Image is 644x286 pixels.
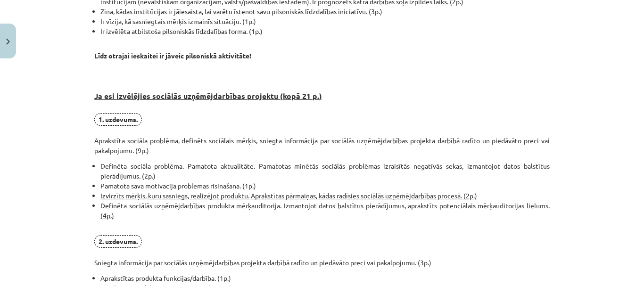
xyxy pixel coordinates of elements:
li: Ir izvēlēta atbilstoša pilsoniskās līdzdalības forma. (1p.) [100,26,550,36]
li: Ir vīzija, kā sasniegtais mērķis izmainīs situāciju. (1p.) [100,16,550,26]
strong: Līdz otrajai ieskaitei ir jāveic pilsoniskā aktivitāte! [94,51,251,60]
u: Izvirzīts mērķis, kuru sasniegs, realizējot produktu. Aprakstītas pārmaiņas, kādas radīsies sociā... [100,191,477,200]
u: Definēta sociālās uzņēmējdarbības produkta mērķauditorija. Izmantojot datos balstītus pierādījumu... [100,201,550,220]
img: icon-close-lesson-0947bae3869378f0d4975bcd49f059093ad1ed9edebbc8119c70593378902aed.svg [6,39,10,45]
li: Aprakstītas produkta funkcijas/darbība. (1p.) [100,273,550,283]
p: Aprakstīta sociāla problēma, definēts sociālais mērķis, sniegta informācija par sociālās uzņēmējd... [94,113,550,155]
li: Zina, kādas institūcijas ir jāiesaista, lai varētu īstenot savu pilsoniskās līdzdalības iniciatīv... [100,7,550,16]
li: Definēta sociāla problēma. Pamatota aktualitāte. Pamatotas minētās sociālās problēmas izraisītās ... [100,161,550,181]
span: 1. uzdevums. [94,113,142,126]
p: Sniegta informācija par sociālās uzņēmējdarbības projekta darbībā radīto un piedāvāto preci vai p... [94,235,550,268]
strong: 2. uzdevums. [99,237,138,245]
strong: Ja esi izvēlējies sociālās uzņēmējdarbības projektu (kopā 21 p.) [94,91,322,101]
li: Pamatota sava motivācija problēmas risināšanā. (1p.) [100,181,550,191]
